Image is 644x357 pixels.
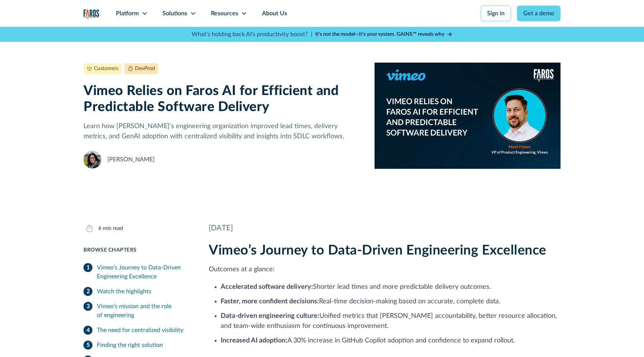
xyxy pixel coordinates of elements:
[83,9,100,20] img: Logo of the analytics and reporting company Faros.
[221,282,561,292] li: Shorter lead times and more predictable delivery outcomes.
[221,337,287,344] strong: Increased AI adoption:
[97,263,191,281] div: Vimeo’s Journey to Data-Driven Engineering Excellence
[116,9,139,18] div: Platform
[83,121,363,142] p: Learn how [PERSON_NAME]’s engineering organization improved lead times, delivery metrics, and Gen...
[221,298,319,305] strong: Faster, more confident decisions:
[517,6,561,21] a: Get a demo
[209,222,561,234] div: [DATE]
[83,323,191,338] a: The need for centralized visibility
[162,9,187,18] div: Solutions
[107,155,155,164] div: [PERSON_NAME]
[221,297,561,307] li: Real-time decision-making based on accurate, complete data.
[135,65,155,73] div: DevProd
[375,63,561,169] img: On a blue background, the Vimeo and Faros AI logos appear with the text "Vimeo relies on Faros AI...
[94,65,119,73] div: Customers
[315,32,444,37] strong: It’s not the model—it’s your system. GAINS™ reveals why
[211,9,238,18] div: Resources
[97,302,191,320] div: Vimeo’s mission and the role of engineering
[97,341,163,350] div: Finding the right solution
[103,225,123,233] div: min read
[97,326,183,335] div: The need for centralized visibility
[83,9,100,20] a: home
[83,151,101,168] img: Naomi Lurie
[221,336,561,346] li: ‍ A 30% increase in GitHub Copilot adoption and confidence to expand rollout.
[83,83,363,115] h1: Vimeo Relies on Faros AI for Efficient and Predictable Software Delivery
[83,338,191,353] a: Finding the right solution
[221,313,319,319] strong: Data-driven engineering culture:
[83,260,191,284] a: Vimeo’s Journey to Data-Driven Engineering Excellence
[481,6,511,21] a: Sign in
[97,287,151,296] div: Watch the highlights
[83,246,191,254] div: Browse Chapters
[221,284,313,290] strong: Accelerated software delivery:
[192,30,312,39] p: What's holding back AI's productivity boost? |
[209,243,561,259] h2: Vimeo’s Journey to Data-Driven Engineering Excellence
[221,311,561,331] li: Unified metrics that [PERSON_NAME] accountability, better resource allocation, and team-wide enth...
[98,225,101,233] div: 6
[209,265,561,275] p: Outcomes at a glance:
[83,299,191,323] a: Vimeo’s mission and the role of engineering
[83,284,191,299] a: Watch the highlights
[315,31,452,38] a: It’s not the model—it’s your system. GAINS™ reveals why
